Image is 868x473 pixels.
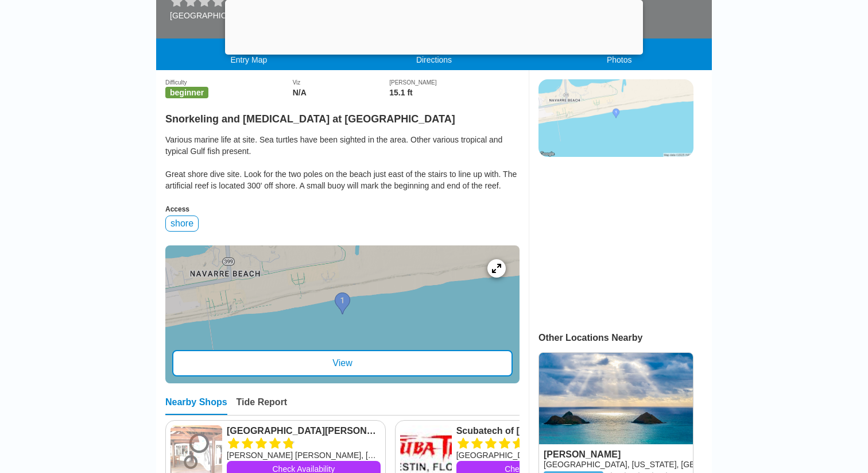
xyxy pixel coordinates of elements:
div: Directions [342,55,527,64]
a: entry mapView [165,245,520,383]
div: Photos [526,55,712,64]
div: shore [165,216,199,232]
span: beginner [165,87,208,98]
div: View [172,350,513,376]
div: [GEOGRAPHIC_DATA], [US_STATE], [GEOGRAPHIC_DATA] [170,11,391,20]
div: [PERSON_NAME] [PERSON_NAME], [US_STATE] [227,449,381,461]
div: Access [165,205,520,213]
iframe: Advertisement [538,168,692,312]
div: Other Locations Nearby [538,333,712,343]
div: Viz [293,79,390,86]
div: [PERSON_NAME] [389,79,520,86]
div: 15.1 ft [389,88,520,97]
div: Difficulty [165,79,293,86]
div: Tide Report [237,397,288,415]
div: [GEOGRAPHIC_DATA], [US_STATE] [456,449,616,461]
a: Scubatech of [GEOGRAPHIC_DATA][US_STATE] [456,425,616,437]
div: Entry Map [156,55,342,64]
div: Nearby Shops [165,397,227,415]
div: Various marine life at site. Sea turtles have been sighted in the area. Other various tropical an... [165,134,520,191]
h2: Snorkeling and [MEDICAL_DATA] at [GEOGRAPHIC_DATA] [165,106,520,125]
img: staticmap [538,79,693,157]
a: [GEOGRAPHIC_DATA][PERSON_NAME] Scuba [227,425,381,437]
div: N/A [293,88,390,97]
